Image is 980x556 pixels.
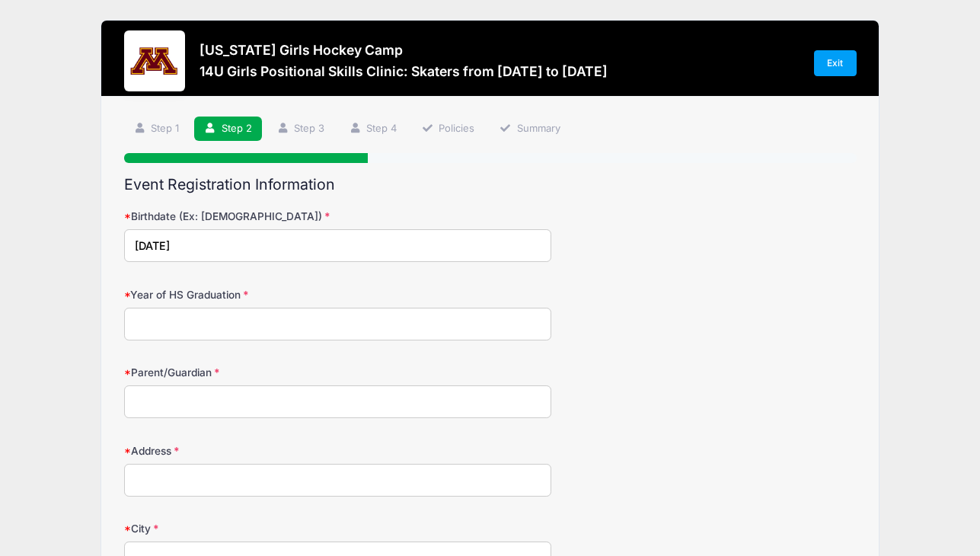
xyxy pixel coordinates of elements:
h2: Event Registration Information [124,176,857,193]
label: Year of HS Graduation [124,287,369,302]
label: Parent/Guardian [124,365,369,380]
label: Address [124,443,369,459]
label: City [124,521,369,536]
a: Policies [412,117,485,142]
h3: [US_STATE] Girls Hockey Camp [200,42,608,58]
a: Step 1 [124,117,190,142]
a: Step 2 [194,117,262,142]
label: Birthdate (Ex: [DEMOGRAPHIC_DATA]) [124,209,369,224]
a: Exit [814,50,857,76]
a: Step 4 [339,117,407,142]
a: Step 3 [267,117,334,142]
a: Summary [490,117,570,142]
h3: 14U Girls Positional Skills Clinic: Skaters from [DATE] to [DATE] [200,63,608,79]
